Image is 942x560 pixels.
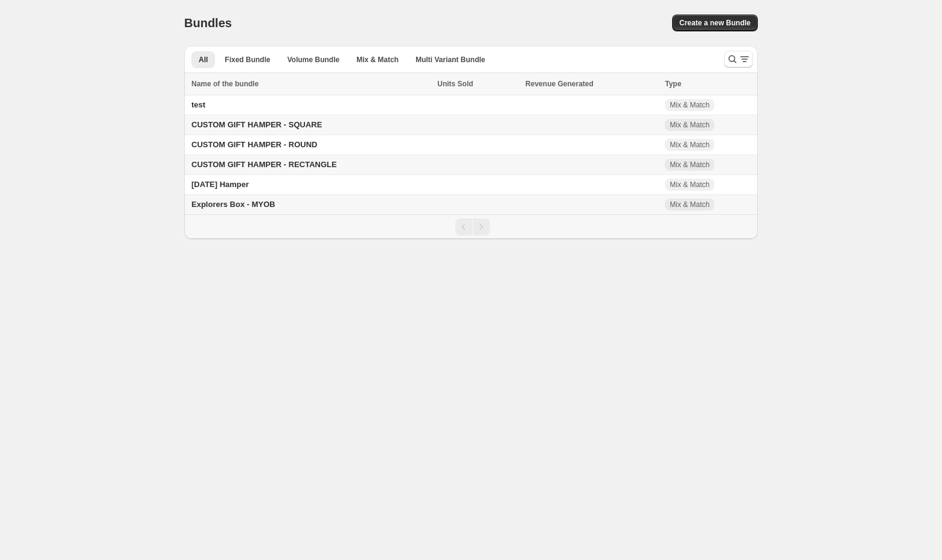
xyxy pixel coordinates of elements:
[525,78,594,90] span: Revenue Generated
[670,120,710,130] span: Mix & Match
[670,160,710,170] span: Mix & Match
[665,78,751,90] div: Type
[724,51,753,68] button: Search and filter results
[184,16,232,30] h1: Bundles
[670,180,710,189] span: Mix & Match
[679,18,751,28] span: Create a new Bundle
[287,55,339,65] span: Volume Bundle
[191,180,249,189] span: [DATE] Hamper
[670,140,710,150] span: Mix & Match
[191,100,205,109] span: test
[356,55,399,65] span: Mix & Match
[525,78,606,90] button: Revenue Generated
[191,200,275,209] span: Explorers Box - MYOB
[670,200,710,209] span: Mix & Match
[670,100,710,110] span: Mix & Match
[191,140,317,149] span: CUSTOM GIFT HAMPER - ROUND
[199,55,208,65] span: All
[415,55,485,65] span: Multi Variant Bundle
[184,214,758,239] nav: Pagination
[672,14,758,31] button: Create a new Bundle
[191,120,322,129] span: CUSTOM GIFT HAMPER - SQUARE
[191,160,337,169] span: CUSTOM GIFT HAMPER - RECTANGLE
[437,78,485,90] button: Units Sold
[437,78,473,90] span: Units Sold
[191,78,430,90] div: Name of the bundle
[225,55,270,65] span: Fixed Bundle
